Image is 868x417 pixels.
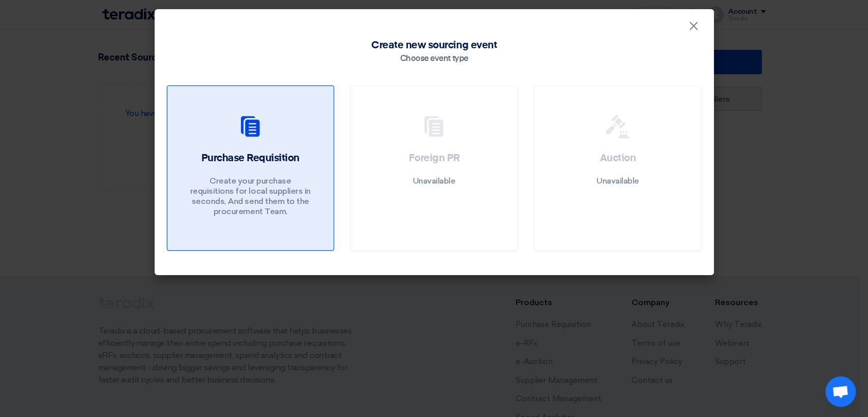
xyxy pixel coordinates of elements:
[680,16,707,37] button: Close
[189,176,311,217] p: Create your purchase requisitions for local suppliers in seconds, And send them to the procuremen...
[825,376,856,407] div: Open chat
[600,153,636,163] span: Auction
[413,176,456,186] p: Unavailable
[167,85,334,251] a: Purchase Requisition Create your purchase requisitions for local suppliers in seconds, And send t...
[408,153,459,163] span: Foreign PR
[689,18,699,39] span: ×
[371,38,497,53] span: Create new sourcing event
[400,53,468,65] div: Choose event type
[596,176,639,186] p: Unavailable
[201,151,299,165] h2: Purchase Requisition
